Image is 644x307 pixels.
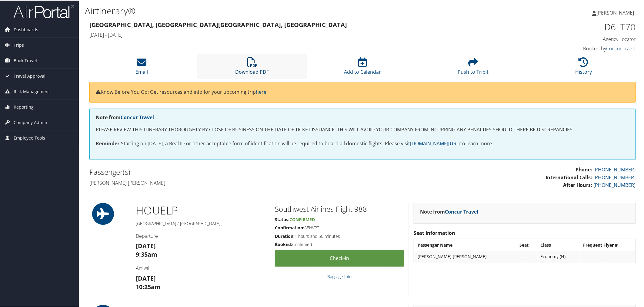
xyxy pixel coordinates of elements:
strong: Phone: [576,166,592,172]
p: Know Before You Go: Get resources and info for your upcoming trip [96,88,629,96]
h1: HOU ELP [136,202,265,218]
strong: Booked: [275,241,292,247]
a: Concur Travel [445,208,478,214]
h4: Booked by [506,45,636,51]
a: Email [135,60,148,75]
th: Class [538,239,580,250]
span: Employee Tools [14,130,45,145]
strong: Status: [275,216,289,222]
h4: Agency Locator [506,35,636,42]
span: Risk Management [14,83,50,99]
a: [PERSON_NAME] [592,3,640,21]
a: [PHONE_NUMBER] [594,166,636,172]
h4: Arrival [136,264,265,271]
h4: [PERSON_NAME] [PERSON_NAME] [89,179,358,186]
td: [PERSON_NAME] [PERSON_NAME] [415,251,516,261]
span: Confirmed [289,216,315,222]
strong: 9:35am [136,250,157,258]
span: Reporting [14,99,34,114]
h5: [GEOGRAPHIC_DATA] / [GEOGRAPHIC_DATA] [136,220,265,226]
strong: Reminder: [96,140,121,146]
a: [DOMAIN_NAME][URL] [410,140,460,146]
a: [PHONE_NUMBER] [594,181,636,188]
span: [PERSON_NAME] [597,9,634,15]
th: Frequent Flyer # [580,239,635,250]
h1: Airtinerary® [85,4,455,17]
a: Check-in [275,249,404,266]
h4: Departure [136,232,265,239]
span: Book Travel [14,52,37,68]
a: Concur Travel [121,113,154,120]
a: Add to Calendar [344,60,381,75]
div: -- [583,253,632,259]
th: Seat [516,239,537,250]
td: Economy (N) [538,251,580,261]
a: Download PDF [235,60,269,75]
span: Company Admin [14,114,47,130]
h2: Southwest Airlines Flight 988 [275,203,404,214]
strong: Duration: [275,233,295,238]
strong: Note from [96,113,154,120]
h5: AEHVPT [275,224,404,230]
th: Passenger Name [415,239,516,250]
h4: [DATE] - [DATE] [89,31,497,38]
strong: Note from [420,208,478,214]
h5: Confirmed [275,241,404,247]
a: Concur Travel [606,45,636,51]
p: Starting on [DATE], a Real ID or other acceptable form of identification will be required to boar... [96,139,629,147]
strong: International Calls: [546,174,592,180]
strong: [DATE] [136,274,156,282]
span: Travel Approval [14,68,45,83]
strong: Seat Information [414,229,455,236]
strong: After Hours: [563,181,592,188]
h5: 1 hours and 50 minutes [275,233,404,239]
a: [PHONE_NUMBER] [594,174,636,180]
h2: Passenger(s) [89,166,358,177]
p: PLEASE REVIEW THIS ITINERARY THOROUGHLY BY CLOSE OF BUSINESS ON THE DATE OF TICKET ISSUANCE. THIS... [96,125,629,133]
span: Trips [14,37,24,52]
a: History [575,60,592,75]
h1: D6LT70 [506,20,636,33]
strong: 10:25am [136,282,161,290]
a: here [256,88,266,95]
a: Push to Tripit [458,60,489,75]
strong: [GEOGRAPHIC_DATA], [GEOGRAPHIC_DATA] [GEOGRAPHIC_DATA], [GEOGRAPHIC_DATA] [89,20,347,28]
a: Baggage Info [328,273,352,279]
div: -- [519,253,534,259]
img: airportal-logo.png [13,4,74,18]
strong: [DATE] [136,241,156,249]
strong: Confirmation: [275,224,304,230]
span: Dashboards [14,22,38,37]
